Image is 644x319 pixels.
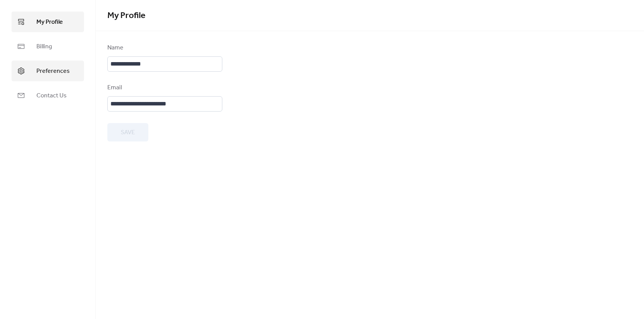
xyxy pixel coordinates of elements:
[36,42,52,51] span: Billing
[11,36,84,57] a: Billing
[11,12,84,32] a: My Profile
[107,7,145,24] span: My Profile
[11,85,84,106] a: Contact Us
[107,83,221,92] div: Email
[107,43,221,53] div: Name
[11,61,84,81] a: Preferences
[36,91,67,100] span: Contact Us
[36,18,63,27] span: My Profile
[36,67,70,76] span: Preferences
